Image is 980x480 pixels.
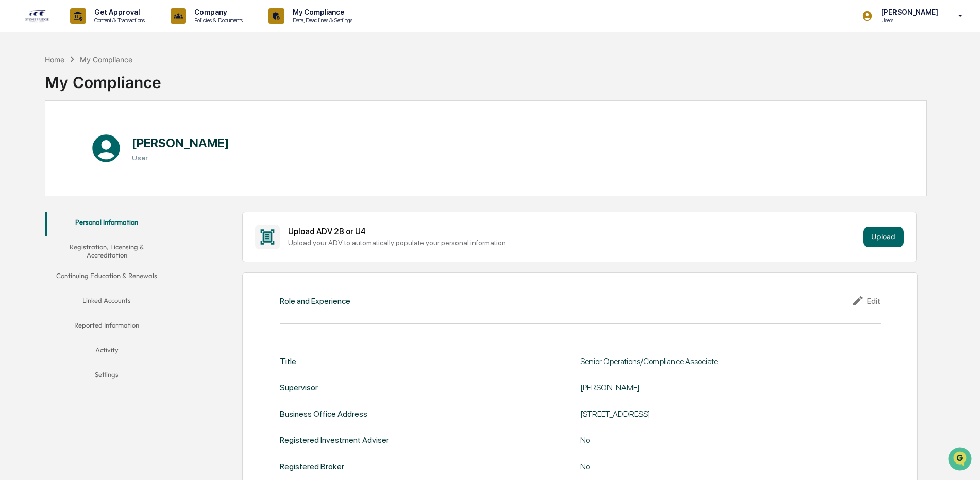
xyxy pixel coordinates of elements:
div: Home [45,55,64,64]
div: Supervisor [280,383,318,392]
span: Pylon [103,175,125,182]
div: 🔎 [10,150,19,159]
button: Settings [45,364,168,389]
div: My Compliance [45,65,161,92]
div: Business Office Address [280,409,367,419]
div: We're available if you need us! [35,89,130,97]
p: My Compliance [284,8,358,16]
div: No [580,461,838,471]
div: Role and Experience [280,296,350,306]
div: secondary tabs example [45,212,168,389]
button: Reported Information [45,315,168,339]
div: Registered Investment Adviser [280,435,389,445]
a: 🔎Data Lookup [6,145,69,164]
div: Edit [852,295,881,307]
iframe: Open customer support [947,446,975,474]
button: Activity [45,339,168,364]
div: [STREET_ADDRESS] [580,409,838,419]
button: Upload [863,227,904,247]
span: Data Lookup [21,149,65,160]
button: Registration, Licensing & Accreditation [45,236,168,266]
div: Upload ADV 2B or U4 [288,227,858,236]
div: [PERSON_NAME] [580,383,838,392]
div: My Compliance [80,55,132,64]
p: Content & Transactions [86,16,150,24]
p: Get Approval [86,8,150,16]
p: Data, Deadlines & Settings [284,16,358,24]
p: How can we help? [10,22,188,38]
a: 🗄️Attestations [71,126,132,144]
button: Personal Information [45,212,168,236]
button: Linked Accounts [45,290,168,315]
div: No [580,435,838,445]
div: Start new chat [35,79,169,89]
img: logo [25,9,49,23]
div: Upload your ADV to automatically populate your personal information. [288,238,858,247]
div: Senior Operations/Compliance Associate [580,356,838,366]
img: 1746055101610-c473b297-6a78-478c-a979-82029cc54cd1 [10,79,29,97]
h1: [PERSON_NAME] [132,135,229,150]
button: Continuing Education & Renewals [45,265,168,290]
div: 🗄️ [75,131,83,139]
p: Users [873,16,943,24]
div: Title [280,356,296,366]
button: Start new chat [175,82,188,94]
div: 🖐️ [10,131,19,139]
p: [PERSON_NAME] [873,8,943,16]
a: Powered byPylon [73,174,125,182]
p: Policies & Documents [186,16,248,24]
h3: User [132,153,229,162]
div: Registered Broker [280,461,344,471]
a: 🖐️Preclearance [6,126,71,144]
span: Preclearance [21,130,66,140]
span: Attestations [85,130,128,140]
p: Company [186,8,248,16]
